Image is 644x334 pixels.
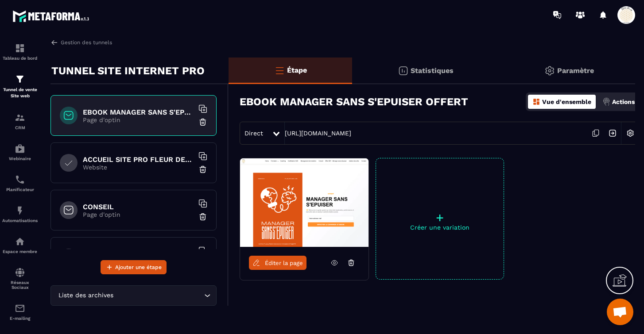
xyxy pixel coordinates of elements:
img: dashboard-orange.40269519.svg [532,98,540,106]
input: Search for option [115,291,202,300]
a: formationformationTunnel de vente Site web [2,67,38,106]
a: automationsautomationsEspace membre [2,230,38,261]
img: formation [15,112,25,123]
p: TUNNEL SITE INTERNET PRO [51,62,205,80]
p: Page d'optin [83,116,194,123]
p: E-mailing [2,316,38,321]
img: automations [15,205,25,216]
img: trash [198,118,207,127]
a: formationformationCRM [2,106,38,137]
img: logo [12,8,92,24]
p: Espace membre [2,249,38,254]
img: setting-w.858f3a88.svg [622,125,639,142]
span: Ajouter une étape [115,263,162,272]
a: social-networksocial-networkRéseaux Sociaux [2,261,38,296]
h6: ACCUEIL SITE PRO FLEUR DE VIE [83,155,194,164]
p: Website [83,164,194,171]
a: formationformationTableau de bord [2,36,38,67]
p: Réseaux Sociaux [2,280,38,290]
img: arrow-next.bcc2205e.svg [604,125,621,142]
p: Étape [287,66,307,74]
img: formation [15,43,25,54]
img: setting-gr.5f69749f.svg [544,65,555,76]
h6: EBOOK MANAGER SANS S'EPUISER OFFERT [83,108,194,116]
a: Éditer la page [249,256,306,270]
a: emailemailE-mailing [2,296,38,327]
span: Liste des archives [56,291,115,300]
p: Automatisations [2,218,38,223]
img: scheduler [15,174,25,185]
p: Paramètre [557,66,594,75]
img: image [240,158,369,247]
img: arrow [50,38,58,46]
span: Direct [244,130,263,137]
img: bars-o.4a397970.svg [274,65,285,76]
h6: CONSEIL [83,203,194,211]
p: Tableau de bord [2,56,38,61]
button: Ajouter une étape [101,260,167,274]
img: trash [198,165,207,174]
div: Search for option [50,285,217,306]
p: Statistiques [411,66,454,75]
p: Vue d'ensemble [542,98,591,105]
span: Éditer la page [265,260,303,266]
img: email [15,303,25,314]
p: Actions [612,98,635,105]
img: automations [15,236,25,247]
p: CRM [2,125,38,130]
img: stats.20deebd0.svg [398,65,408,76]
p: Webinaire [2,156,38,161]
img: actions.d6e523a2.png [602,98,610,106]
a: [URL][DOMAIN_NAME] [285,130,351,137]
img: formation [15,74,25,84]
p: Créer une variation [376,224,504,231]
a: Gestion des tunnels [50,38,112,46]
p: + [376,211,504,224]
img: social-network [15,267,25,278]
h3: EBOOK MANAGER SANS S'EPUISER OFFERT [240,96,468,108]
a: automationsautomationsAutomatisations [2,199,38,230]
a: automationsautomationsWebinaire [2,137,38,168]
p: Page d'optin [83,211,194,218]
img: automations [15,143,25,154]
p: Planificateur [2,187,38,192]
div: Ouvrir le chat [607,299,633,325]
p: Tunnel de vente Site web [2,87,38,99]
img: trash [198,212,207,221]
a: schedulerschedulerPlanificateur [2,168,38,199]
